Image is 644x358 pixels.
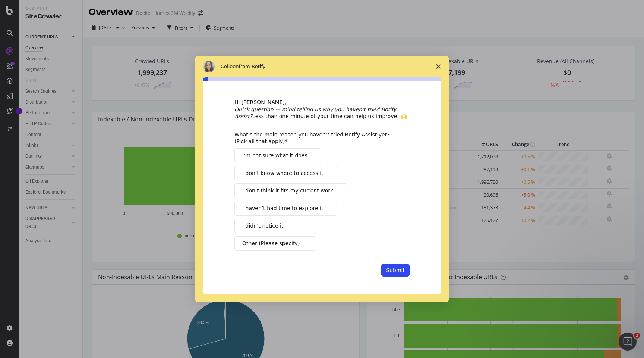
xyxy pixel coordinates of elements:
span: Colleen [221,64,239,69]
span: from Botify [239,64,266,69]
span: I don’t know where to access it [242,169,323,177]
button: I’m not sure what it does [234,148,321,163]
div: What’s the main reason you haven’t tried Botify Assist yet? (Pick all that apply) [234,131,398,145]
button: I don’t know where to access it [234,166,337,180]
i: Quick question — mind telling us why you haven’t tried Botify Assist? [234,107,396,119]
button: Submit [381,264,410,277]
img: Profile image for Colleen [203,61,215,72]
span: Close survey [428,56,449,77]
span: I’m not sure what it does [242,152,307,160]
button: I don’t think it fits my current work [234,183,347,198]
span: I didn’t notice it [242,222,283,230]
button: I haven’t had time to explore it [234,201,337,216]
button: I didn’t notice it [234,219,316,233]
span: I don’t think it fits my current work [242,187,333,195]
div: Hi [PERSON_NAME], [234,99,410,106]
button: Other (Please specify) [234,236,316,251]
div: Less than one minute of your time can help us improve! 🙌 [234,106,410,120]
span: I haven’t had time to explore it [242,204,323,212]
span: Other (Please specify) [242,240,300,247]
